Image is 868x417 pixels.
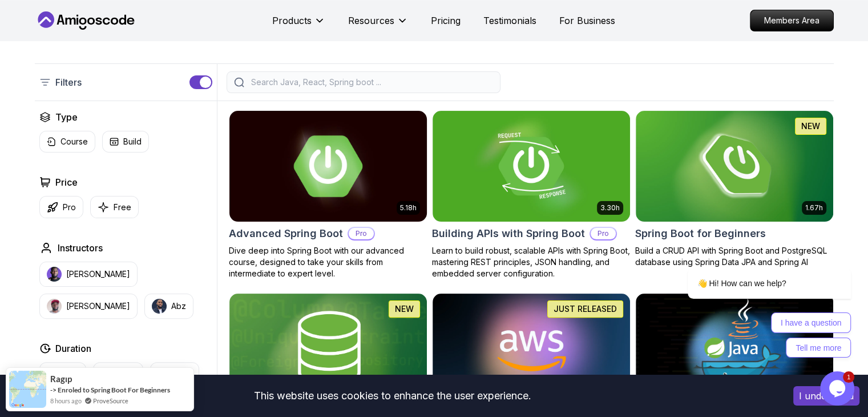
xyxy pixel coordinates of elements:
[229,294,427,404] img: Spring Data JPA card
[63,202,76,213] p: Pro
[39,196,83,218] button: Pro
[55,342,91,355] h2: Duration
[39,362,86,384] button: 0-1 Hour
[93,396,128,406] a: ProveSource
[39,294,138,319] button: instructor img[PERSON_NAME]
[820,371,857,406] iframe: chat widget
[432,226,585,242] h2: Building APIs with Spring Boot
[750,10,833,31] p: Members Area
[47,267,62,282] img: instructor img
[651,178,857,366] iframe: chat widget
[801,121,820,132] p: NEW
[793,386,859,406] button: Accept cookies
[50,374,72,384] span: Ragıp
[635,245,834,268] p: Build a CRUD API with Spring Boot and PostgreSQL database using Spring Data JPA and Spring AI
[152,299,167,314] img: instructor img
[90,196,139,218] button: Free
[272,14,325,37] button: Products
[39,131,95,153] button: Course
[55,75,82,89] p: Filters
[750,10,834,31] a: Members Area
[150,362,199,384] button: +3 Hours
[123,136,142,147] p: Build
[47,299,62,314] img: instructor img
[600,203,620,212] p: 3.30h
[102,131,149,153] button: Build
[171,300,186,312] p: Abz
[9,383,776,408] div: This website uses cookies to enhance the user experience.
[114,202,131,213] p: Free
[144,294,193,319] button: instructor imgAbz
[432,110,631,279] a: Building APIs with Spring Boot card3.30hBuilding APIs with Spring BootProLearn to build robust, s...
[431,14,461,27] a: Pricing
[395,303,414,315] p: NEW
[591,228,616,239] p: Pro
[55,110,78,124] h2: Type
[635,226,766,242] h2: Spring Boot for Beginners
[348,14,394,27] p: Resources
[349,228,374,239] p: Pro
[554,303,617,315] p: JUST RELEASED
[93,362,143,384] button: 1-3 Hours
[50,386,56,394] span: ->
[39,262,138,287] button: instructor img[PERSON_NAME]
[249,77,493,88] input: Search Java, React, Spring boot ...
[483,14,536,27] a: Testimonials
[66,300,130,312] p: [PERSON_NAME]
[50,396,82,406] span: 8 hours ago
[229,245,427,279] p: Dive deep into Spring Boot with our advanced course, designed to take your skills from intermedia...
[229,110,427,279] a: Advanced Spring Boot card5.18hAdvanced Spring BootProDive deep into Spring Boot with our advanced...
[400,203,417,212] p: 5.18h
[433,294,630,404] img: AWS for Developers card
[60,136,88,147] p: Course
[55,175,78,189] h2: Price
[559,14,615,27] a: For Business
[432,245,631,279] p: Learn to build robust, scalable APIs with Spring Boot, mastering REST principles, JSON handling, ...
[636,111,833,222] img: Spring Boot for Beginners card
[229,226,343,242] h2: Advanced Spring Boot
[433,111,630,222] img: Building APIs with Spring Boot card
[9,371,46,408] img: provesource social proof notification image
[66,268,130,280] p: [PERSON_NAME]
[272,14,312,27] p: Products
[224,108,431,224] img: Advanced Spring Boot card
[58,241,103,255] h2: Instructors
[348,14,408,37] button: Resources
[58,386,170,394] a: Enroled to Spring Boot For Beginners
[636,294,833,404] img: Docker for Java Developers card
[635,110,834,268] a: Spring Boot for Beginners card1.67hNEWSpring Boot for BeginnersBuild a CRUD API with Spring Boot ...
